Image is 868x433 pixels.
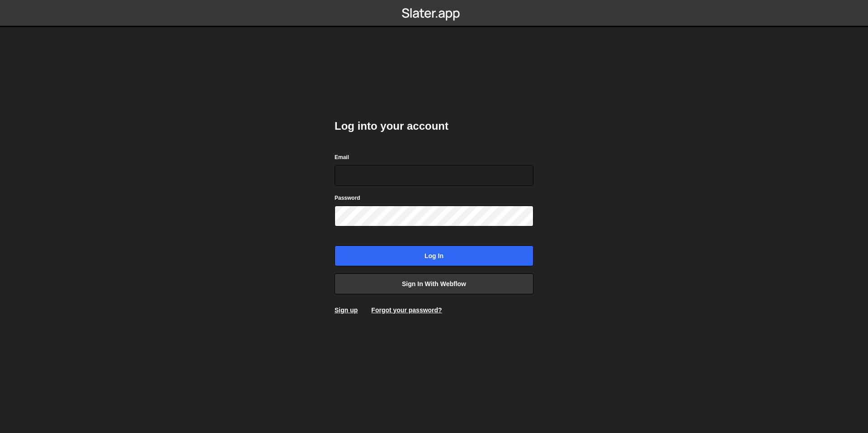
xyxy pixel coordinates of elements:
[335,193,360,202] label: Password
[335,153,349,162] label: Email
[335,306,358,314] a: Sign up
[335,119,533,133] h2: Log into your account
[335,273,533,294] a: Sign in with Webflow
[371,306,442,314] a: Forgot your password?
[335,245,533,266] input: Log in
